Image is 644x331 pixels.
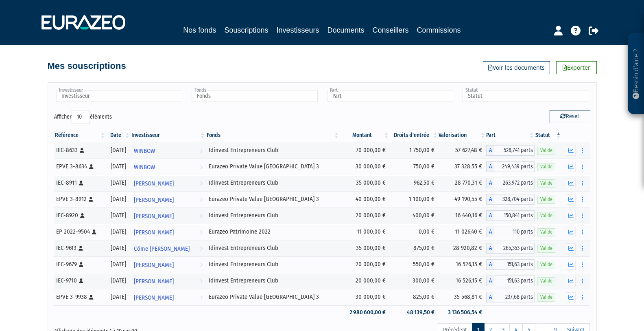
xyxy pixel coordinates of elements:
[183,24,216,36] a: Nos fonds
[486,178,494,188] span: A
[48,61,126,71] h4: Mes souscriptions
[390,128,439,142] th: Droits d'entrée: activer pour trier la colonne par ordre croissant
[134,143,155,159] span: WINBOW
[200,258,203,273] i: Voir l'investisseur
[209,162,337,171] div: Eurazeo Private Value [GEOGRAPHIC_DATA] 3
[131,128,206,142] th: Investisseur: activer pour trier la colonne par ordre croissant
[486,243,494,254] span: A
[486,259,535,270] div: A - Idinvest Entrepreneurs Club
[109,276,128,285] div: [DATE]
[486,178,535,188] div: A - Idinvest Entrepreneurs Club
[41,15,125,30] img: 1732889491-logotype_eurazeo_blanc_rvb.png
[439,207,486,224] td: 16 440,16 €
[537,261,555,269] span: Valide
[89,197,93,202] i: [Français] Personne physique
[109,179,128,187] div: [DATE]
[340,159,390,175] td: 30 000,00 €
[417,24,461,36] a: Commissions
[439,289,486,305] td: 35 568,81 €
[89,295,94,300] i: [Français] Personne physique
[390,256,439,273] td: 550,00 €
[390,142,439,159] td: 1 750,00 €
[209,179,337,187] div: Idinvest Entrepreneurs Club
[537,147,555,154] span: Valide
[537,228,555,236] span: Valide
[200,274,203,289] i: Voir l'investisseur
[79,181,83,185] i: [Français] Personne physique
[486,227,494,237] span: A
[79,262,83,267] i: [Français] Personne physique
[486,145,494,156] span: A
[134,160,155,175] span: WINBOW
[134,241,190,256] span: Côme [PERSON_NAME]
[535,128,562,142] th: Statut : activer pour trier la colonne par ordre d&eacute;croissant
[134,176,174,191] span: [PERSON_NAME]
[109,211,128,220] div: [DATE]
[390,159,439,175] td: 750,00 €
[537,179,555,187] span: Valide
[340,207,390,224] td: 20 000,00 €
[56,195,103,203] div: EPVE 3-8912
[439,191,486,207] td: 49 190,55 €
[56,179,103,187] div: IEC-8911
[340,256,390,273] td: 20 000,00 €
[494,194,535,205] span: 328,704 parts
[54,110,112,124] label: Afficher éléments
[486,128,535,142] th: Part: activer pour trier la colonne par ordre croissant
[494,178,535,188] span: 263,972 parts
[56,260,103,269] div: IEC-9679
[89,164,94,169] i: [Français] Personne physique
[537,245,555,252] span: Valide
[56,162,103,171] div: EPVE 3-8634
[134,192,174,207] span: [PERSON_NAME]
[209,146,337,154] div: Idinvest Entrepreneurs Club
[340,273,390,289] td: 20 000,00 €
[200,143,203,159] i: Voir l'investisseur
[72,110,90,124] select: Afficheréléments
[276,24,319,36] a: Investisseurs
[109,195,128,203] div: [DATE]
[56,293,103,301] div: EPVE 3-9938
[134,274,174,289] span: [PERSON_NAME]
[109,227,128,236] div: [DATE]
[486,145,535,156] div: A - Idinvest Entrepreneurs Club
[390,191,439,207] td: 1 100,00 €
[340,142,390,159] td: 70 000,00 €
[494,145,535,156] span: 528,741 parts
[494,227,535,237] span: 110 parts
[439,142,486,159] td: 57 627,48 €
[131,273,206,289] a: [PERSON_NAME]
[439,305,486,320] td: 3 136 506,54 €
[340,289,390,305] td: 30 000,00 €
[494,161,535,172] span: 249,439 parts
[486,276,535,286] div: A - Idinvest Entrepreneurs Club
[200,290,203,305] i: Voir l'investisseur
[92,229,96,234] i: [Français] Personne physique
[494,292,535,302] span: 237,68 parts
[106,128,131,142] th: Date: activer pour trier la colonne par ordre croissant
[54,128,106,142] th: Référence : activer pour trier la colonne par ordre croissant
[486,210,535,221] div: A - Idinvest Entrepreneurs Club
[131,142,206,159] a: WINBOW
[131,224,206,240] a: [PERSON_NAME]
[131,175,206,191] a: [PERSON_NAME]
[556,61,597,74] a: Exporter
[56,276,103,285] div: IEC-9710
[131,240,206,256] a: Côme [PERSON_NAME]
[537,163,555,171] span: Valide
[439,273,486,289] td: 16 526,15 €
[134,290,174,305] span: [PERSON_NAME]
[439,256,486,273] td: 16 526,15 €
[134,225,174,240] span: [PERSON_NAME]
[224,24,268,37] a: Souscriptions
[109,244,128,252] div: [DATE]
[131,256,206,273] a: [PERSON_NAME]
[486,194,494,205] span: A
[390,305,439,320] td: 48 139,50 €
[209,293,337,301] div: Eurazeo Private Value [GEOGRAPHIC_DATA] 3
[327,24,365,36] a: Documents
[200,192,203,207] i: Voir l'investisseur
[80,148,84,153] i: [Français] Personne physique
[109,162,128,171] div: [DATE]
[550,110,590,123] button: Reset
